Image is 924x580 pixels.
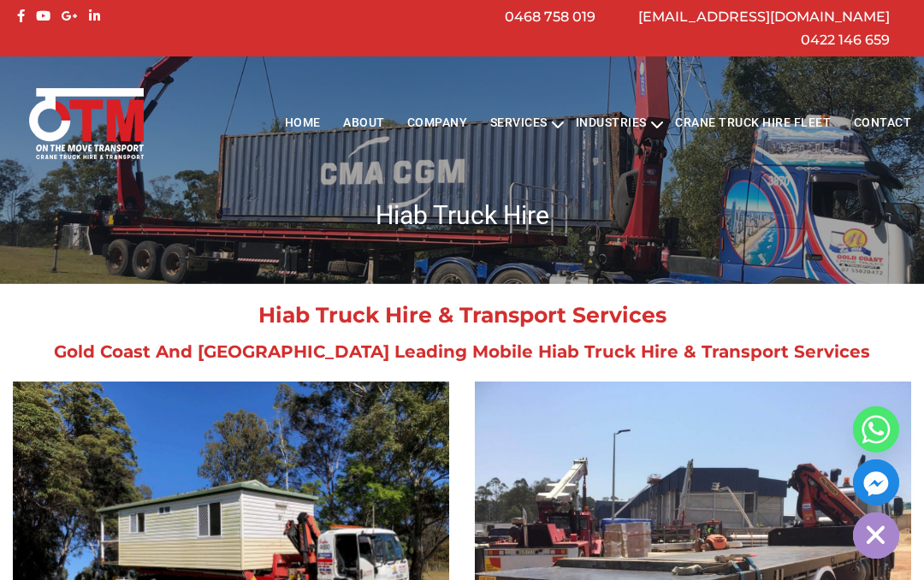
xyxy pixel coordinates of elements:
a: Home [273,102,331,149]
a: About [332,102,396,149]
img: Otmtransport [26,86,147,161]
h2: Gold Coast And [GEOGRAPHIC_DATA] Leading Mobile Hiab Truck Hire & Transport Services [13,343,911,360]
a: 0468 758 019 [505,9,595,25]
a: [EMAIL_ADDRESS][DOMAIN_NAME] [638,9,890,25]
a: Whatsapp [853,406,899,453]
a: Contact [842,102,922,149]
a: Industries [565,102,658,149]
h2: Hiab Truck Hire & Transport Services [13,305,911,326]
a: COMPANY [396,102,479,149]
a: 0422 146 659 [801,32,890,48]
a: Crane Truck Hire Fleet [664,102,842,149]
a: Services [479,102,559,149]
a: Facebook_Messenger [853,459,899,506]
h1: Hiab Truck Hire [13,198,911,232]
